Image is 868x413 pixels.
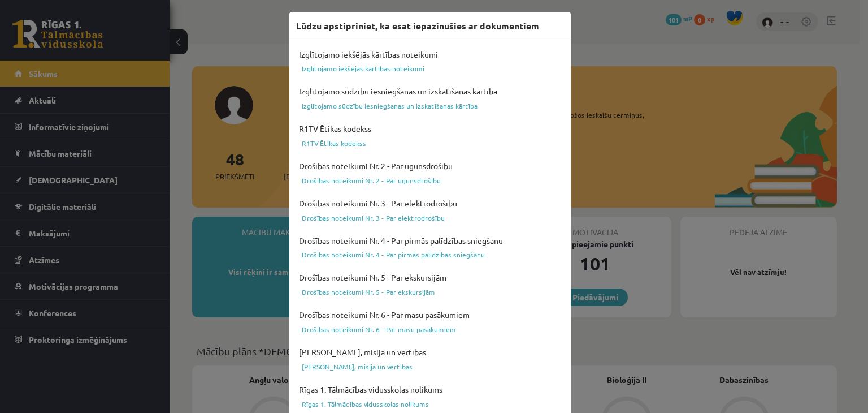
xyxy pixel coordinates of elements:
[296,47,564,62] h4: Izglītojamo iekšējās kārtības noteikumi
[296,285,564,299] a: Drošības noteikumi Nr. 5 - Par ekskursijām
[296,322,564,336] a: Drošības noteikumi Nr. 6 - Par masu pasākumiem
[296,270,564,285] h4: Drošības noteikumi Nr. 5 - Par ekskursijām
[296,382,564,397] h4: Rīgas 1. Tālmācības vidusskolas nolikums
[296,196,564,211] h4: Drošības noteikumi Nr. 3 - Par elektrodrošību
[296,174,564,187] a: Drošības noteikumi Nr. 2 - Par ugunsdrošību
[296,397,564,411] a: Rīgas 1. Tālmācības vidusskolas nolikums
[296,248,564,261] a: Drošības noteikumi Nr. 4 - Par pirmās palīdzības sniegšanu
[296,345,564,360] h4: [PERSON_NAME], misija un vērtības
[296,99,564,113] a: Izglītojamo sūdzību iesniegšanas un izskatīšanas kārtība
[296,360,564,373] a: [PERSON_NAME], misija un vērtības
[296,84,564,99] h4: Izglītojamo sūdzību iesniegšanas un izskatīšanas kārtība
[296,233,564,248] h4: Drošības noteikumi Nr. 4 - Par pirmās palīdzības sniegšanu
[296,307,564,322] h4: Drošības noteikumi Nr. 6 - Par masu pasākumiem
[296,136,564,150] a: R1TV Ētikas kodekss
[296,62,564,75] a: Izglītojamo iekšējās kārtības noteikumi
[296,158,564,174] h4: Drošības noteikumi Nr. 2 - Par ugunsdrošību
[296,19,539,33] h3: Lūdzu apstipriniet, ka esat iepazinušies ar dokumentiem
[296,121,564,136] h4: R1TV Ētikas kodekss
[296,211,564,225] a: Drošības noteikumi Nr. 3 - Par elektrodrošību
